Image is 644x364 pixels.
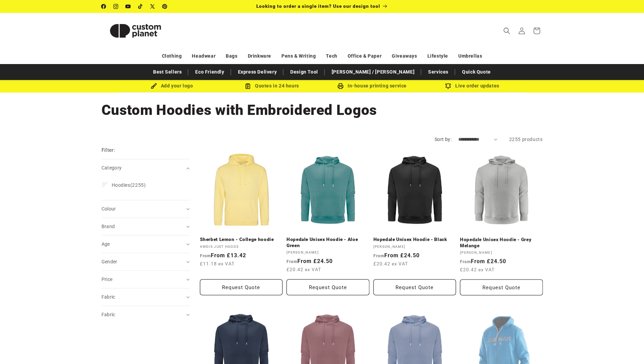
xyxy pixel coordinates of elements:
[102,224,115,229] span: Brand
[150,66,185,78] a: Best Sellers
[445,83,451,89] img: Order updates
[102,101,543,119] h1: Custom Hoodies with Embroidered Logos
[425,66,452,78] a: Services
[458,50,482,62] a: Umbrellas
[373,237,456,243] a: Hopedale Unisex Hoodie - Black
[460,279,543,295] button: Request Quote
[102,200,190,218] summary: Colour (0 selected)
[102,16,169,46] img: Custom Planet
[248,50,271,62] a: Drinkware
[151,83,157,89] img: Brush Icon
[200,279,283,295] button: Request Quote
[102,271,190,288] summary: Price
[287,279,369,295] button: Request Quote
[102,241,110,247] span: Age
[328,66,418,78] a: [PERSON_NAME] / [PERSON_NAME]
[509,137,543,142] span: 2255 products
[460,237,543,248] a: Hopedale Unisex Hoodie - Grey Melange
[256,3,380,9] span: Looking to order a single item? Use our design tool
[102,236,190,253] summary: Age (0 selected)
[281,50,316,62] a: Pens & Writing
[192,50,216,62] a: Headwear
[112,182,146,188] span: (2255)
[245,83,251,89] img: Order Updates Icon
[322,82,422,90] div: In-house printing service
[200,237,283,243] a: Sherbet Lemon - College hoodie
[226,50,237,62] a: Bags
[99,13,172,48] a: Custom Planet
[422,82,522,90] div: Live order updates
[102,253,190,270] summary: Gender (0 selected)
[102,312,115,317] span: Fabric
[102,294,115,300] span: Fabric
[373,279,456,295] button: Request Quote
[102,159,190,177] summary: Category (0 selected)
[392,50,417,62] a: Giveaways
[326,50,337,62] a: Tech
[162,50,182,62] a: Clothing
[427,50,448,62] a: Lifestyle
[102,277,113,282] span: Price
[222,82,322,90] div: Quotes in 24 hours
[235,66,280,78] a: Express Delivery
[337,83,344,89] img: In-house printing
[287,237,369,248] a: Hopedale Unisex Hoodie - Aloe Green
[435,137,452,142] label: Sort by:
[122,82,222,90] div: Add your logo
[499,23,514,38] summary: Search
[102,206,116,211] span: Colour
[192,66,227,78] a: Eco Friendly
[348,50,382,62] a: Office & Paper
[112,182,130,188] span: Hoodies
[102,259,117,264] span: Gender
[102,165,122,170] span: Category
[102,306,190,323] summary: Fabric (0 selected)
[102,146,115,154] h2: Filter:
[102,288,190,306] summary: Fabric (0 selected)
[102,218,190,235] summary: Brand (0 selected)
[459,66,494,78] a: Quick Quote
[287,66,321,78] a: Design Tool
